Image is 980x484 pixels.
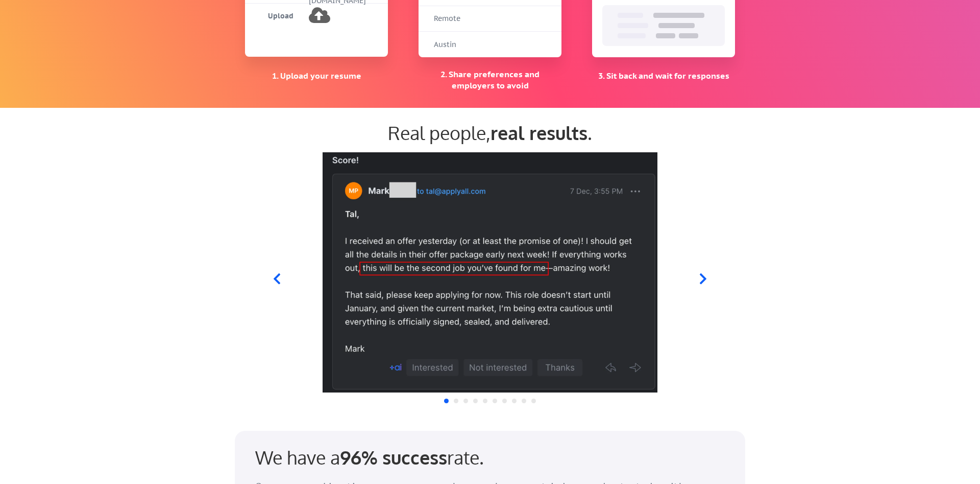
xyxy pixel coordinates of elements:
div: Real people, . [245,122,735,144]
div: We have a rate. [255,446,551,468]
div: Remote [434,14,485,24]
div: 3. Sit back and wait for responses [592,70,735,81]
div: 1. Upload your resume [245,70,388,81]
div: 2. Share preferences and employers to avoid [419,68,561,91]
strong: 96% success [340,446,447,469]
div: Upload [245,11,293,21]
strong: real results [491,121,587,144]
div: Austin [434,40,485,50]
